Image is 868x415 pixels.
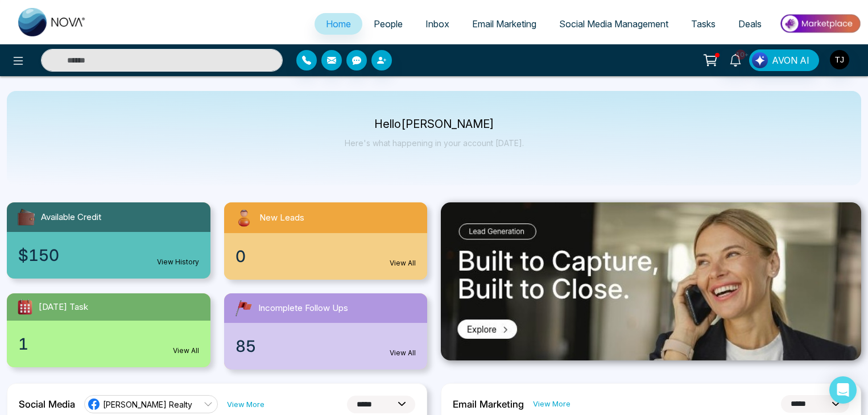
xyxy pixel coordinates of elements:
span: New Leads [259,211,304,225]
span: People [374,18,403,30]
img: Nova CRM Logo [18,8,86,36]
p: Hello [PERSON_NAME] [345,119,524,129]
a: 10+ [722,49,749,69]
span: Available Credit [41,211,101,224]
span: Inbox [425,18,449,30]
img: Market-place.gif [779,11,861,36]
span: [PERSON_NAME] Realty [103,399,192,410]
span: [DATE] Task [39,301,88,314]
a: People [362,13,414,35]
a: New Leads0View All [217,202,435,280]
span: Incomplete Follow Ups [258,302,348,315]
span: Tasks [691,18,716,30]
p: Here's what happening in your account [DATE]. [345,138,524,148]
div: Open Intercom Messenger [829,376,857,404]
a: Home [315,13,362,35]
a: Social Media Management [548,13,680,35]
span: Deals [738,18,762,30]
a: View All [390,348,416,358]
a: View History [157,257,199,267]
span: Email Marketing [472,18,536,30]
span: 1 [18,332,28,356]
h2: Social Media [19,399,75,410]
a: View More [533,399,571,409]
span: 0 [235,244,246,268]
img: newLeads.svg [233,207,255,229]
a: Inbox [414,13,461,35]
a: Email Marketing [461,13,548,35]
img: Lead Flow [752,52,768,68]
span: Social Media Management [559,18,668,30]
span: Home [326,18,351,30]
span: AVON AI [772,53,809,67]
img: todayTask.svg [16,298,34,316]
button: AVON AI [749,49,819,71]
img: User Avatar [830,50,849,69]
img: followUps.svg [233,298,254,318]
span: $150 [18,243,59,267]
a: Tasks [680,13,727,35]
h2: Email Marketing [453,399,524,410]
a: View More [227,399,264,410]
a: View All [173,346,199,356]
img: . [441,202,861,360]
img: availableCredit.svg [16,207,36,227]
span: 85 [235,334,256,358]
a: Incomplete Follow Ups85View All [217,293,435,370]
a: Deals [727,13,773,35]
a: View All [390,258,416,268]
span: 10+ [735,49,746,60]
